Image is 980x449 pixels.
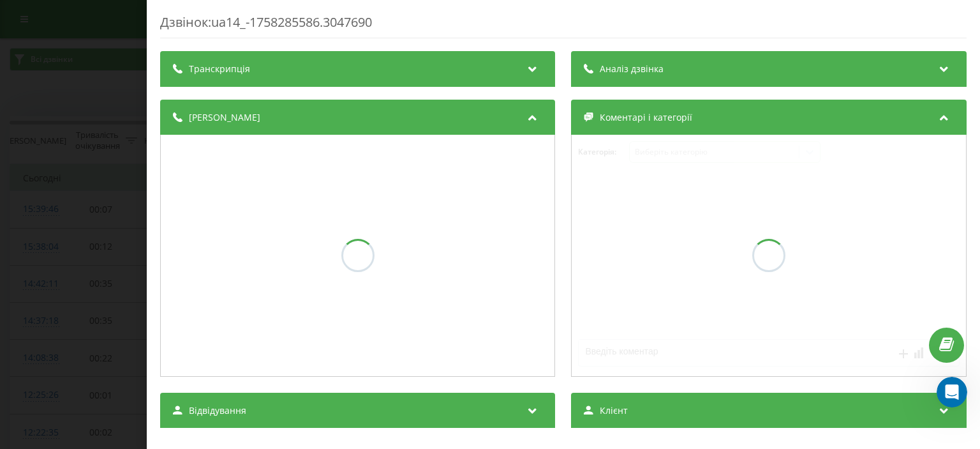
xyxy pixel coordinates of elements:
div: Дзвінок : ua14_-1758285586.3047690 [160,13,967,38]
span: Клієнт [600,404,628,417]
span: Транскрипція [189,63,250,75]
iframe: Intercom live chat [937,377,967,407]
span: [PERSON_NAME] [189,111,260,124]
span: Аналіз дзвінка [600,63,664,75]
span: Коментарі і категорії [600,111,693,124]
span: Відвідування [189,404,246,417]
